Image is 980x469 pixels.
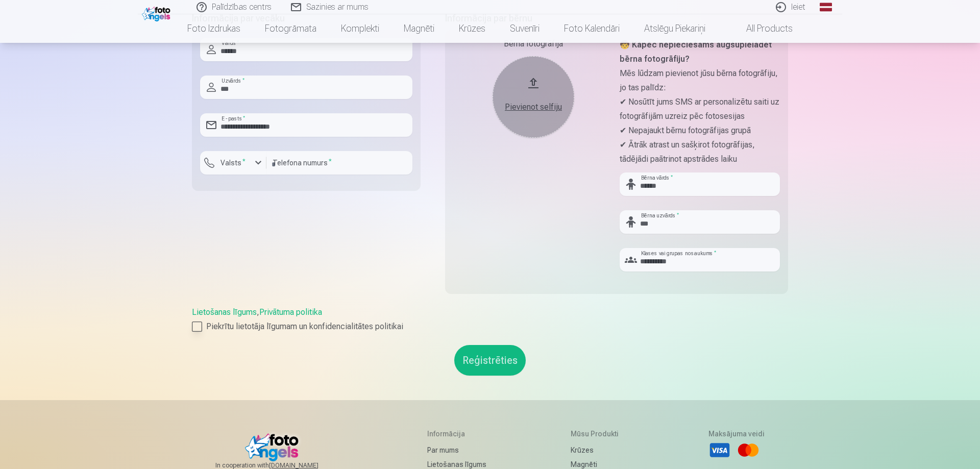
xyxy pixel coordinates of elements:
[571,429,624,439] h5: Mūsu produkti
[427,429,486,439] h5: Informācija
[192,307,257,317] a: Lietošanas līgums
[498,14,552,43] a: Suvenīri
[620,95,780,124] p: ✔ Nosūtīt jums SMS ar personalizētu saiti uz fotogrāfijām uzreiz pēc fotosesijas
[192,306,788,333] div: ,
[453,38,614,50] div: Bērna fotogrāfija
[620,66,780,95] p: Mēs lūdzam pievienot jūsu bērna fotogrāfiju, jo tas palīdz:
[454,345,526,376] button: Reģistrēties
[632,14,718,43] a: Atslēgu piekariņi
[737,439,759,461] li: Mastercard
[253,14,329,43] a: Fotogrāmata
[503,101,564,113] div: Pievienot selfiju
[620,124,780,138] p: ✔ Nepajaukt bērnu fotogrāfijas grupā
[200,151,266,175] button: Valsts*
[192,320,788,333] label: Piekrītu lietotāja līgumam un konfidencialitātes politikai
[329,14,391,43] a: Komplekti
[175,14,253,43] a: Foto izdrukas
[718,14,805,43] a: All products
[259,307,322,317] a: Privātuma politika
[216,158,250,168] label: Valsts
[552,14,632,43] a: Foto kalendāri
[391,14,447,43] a: Magnēti
[708,439,731,461] li: Visa
[571,443,624,457] a: Krūzes
[427,443,486,457] a: Par mums
[142,4,173,21] img: /fa1
[447,14,498,43] a: Krūzes
[620,138,780,166] p: ✔ Ātrāk atrast un sašķirot fotogrāfijas, tādējādi paātrinot apstrādes laiku
[493,56,574,138] button: Pievienot selfiju
[708,429,765,439] h5: Maksājuma veidi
